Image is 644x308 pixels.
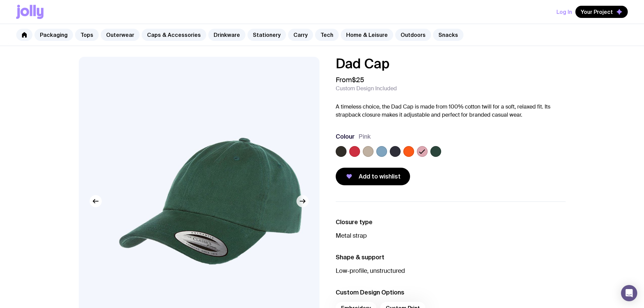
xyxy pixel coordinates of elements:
[336,76,364,84] span: From
[336,232,566,240] p: Metal strap
[75,29,99,41] a: Tops
[101,29,140,41] a: Outerwear
[395,29,431,41] a: Outdoors
[336,85,397,92] span: Custom Design Included
[247,29,286,41] a: Stationery
[581,8,613,15] span: Your Project
[359,133,371,141] span: Pink
[336,133,355,141] h3: Colour
[336,218,566,226] h3: Closure type
[336,267,566,275] p: Low-profile, unstructured
[336,253,566,261] h3: Shape & support
[336,57,566,70] h1: Dad Cap
[433,29,463,41] a: Snacks
[336,103,566,119] p: A timeless choice, the Dad Cap is made from 100% cotton twill for a soft, relaxed fit. Its strapb...
[341,29,393,41] a: Home & Leisure
[352,75,364,84] span: $25
[208,29,245,41] a: Drinkware
[288,29,313,41] a: Carry
[34,29,73,41] a: Packaging
[621,285,637,301] div: Open Intercom Messenger
[359,172,401,181] span: Add to wishlist
[315,29,339,41] a: Tech
[575,6,628,18] button: Your Project
[556,6,572,18] button: Log In
[142,29,206,41] a: Caps & Accessories
[336,288,566,297] h3: Custom Design Options
[336,168,410,185] button: Add to wishlist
